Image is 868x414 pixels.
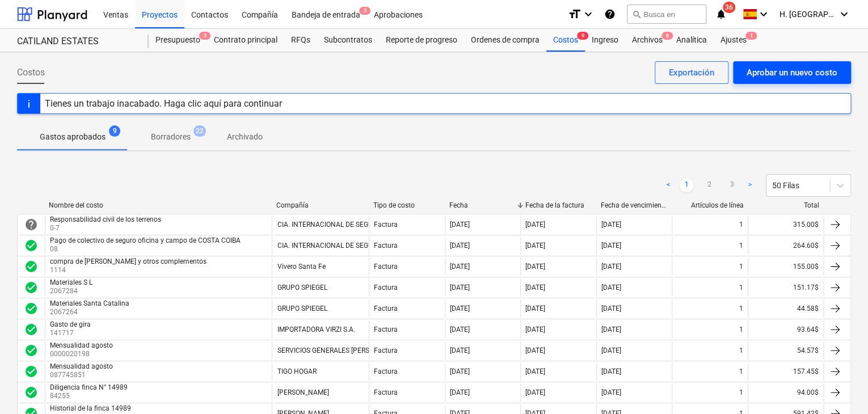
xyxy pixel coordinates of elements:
[748,278,823,297] div: 151.17$
[199,32,210,40] span: 3
[50,278,92,286] div: Materiales S L
[24,302,38,315] span: check_circle
[24,281,38,294] div: La factura fue aprobada
[374,305,398,312] div: Factura
[739,263,743,271] div: 1
[50,307,132,317] p: 2067264
[743,179,757,192] a: Next page
[601,242,621,250] div: [DATE]
[24,323,38,336] div: La factura fue aprobada
[748,320,823,339] div: 93.64$
[50,299,129,307] div: Materiales Santa Catalina
[374,221,398,229] div: Factura
[748,257,823,276] div: 155.00$
[601,201,668,209] div: Fecha de vencimiento
[632,10,641,19] span: search
[450,242,470,250] div: [DATE]
[277,242,381,250] div: CIA. INTERNACIONAL DE SEGURO
[546,29,585,52] div: Costos
[568,7,582,21] i: format_size
[24,365,38,378] div: La factura fue aprobada
[669,29,714,52] div: Analítica
[739,242,743,250] div: 1
[450,284,470,292] div: [DATE]
[374,347,398,354] div: Factura
[525,388,545,396] div: [DATE]
[17,66,45,79] span: Costos
[714,29,753,52] div: Ajustes
[601,284,621,292] div: [DATE]
[449,201,516,209] div: Fecha
[715,7,727,21] i: notifications
[149,29,207,52] div: Presupuesto
[277,221,381,229] div: CIA. INTERNACIONAL DE SEGURO
[50,236,241,244] div: Pago de colectivo de seguro oficina y campo de COSTA COIBA
[739,347,743,354] div: 1
[374,242,398,250] div: Factura
[24,323,38,336] span: check_circle
[525,221,545,229] div: [DATE]
[317,29,379,52] div: Subcontratos
[525,305,545,312] div: [DATE]
[837,7,851,21] i: keyboard_arrow_down
[627,5,706,24] button: Busca en
[24,239,38,252] span: check_circle
[277,367,316,375] div: TIGO HOGAR
[464,29,546,52] a: Ordenes de compra
[601,388,621,396] div: [DATE]
[24,260,38,273] div: La factura fue aprobada
[50,370,115,380] p: 087745851
[748,236,823,255] div: 264.60$
[374,263,398,271] div: Factura
[585,29,625,52] a: Ingreso
[661,179,675,192] a: Previous page
[277,305,327,312] div: GRUPO SPIEGEL
[739,284,743,292] div: 1
[277,263,325,271] div: Vivero Santa Fe
[24,344,38,357] span: check_circle
[739,367,743,375] div: 1
[525,263,545,271] div: [DATE]
[748,383,823,402] div: 94.00$
[739,326,743,333] div: 1
[661,32,673,40] span: 6
[625,29,669,52] a: Archivos6
[207,29,284,52] div: Contrato principal
[379,29,464,52] div: Reporte de progreso
[50,257,207,265] div: compra de [PERSON_NAME] y otros complementos
[725,179,739,192] a: Page 3
[739,221,743,229] div: 1
[24,281,38,294] span: check_circle
[757,7,770,21] i: keyboard_arrow_down
[193,125,206,137] span: 22
[601,305,621,312] div: [DATE]
[284,29,317,52] a: RFQs
[50,286,95,296] p: 2067284
[582,7,595,21] i: keyboard_arrow_down
[525,367,545,375] div: [DATE]
[450,347,470,354] div: [DATE]
[50,244,243,254] p: 08
[374,284,398,292] div: Factura
[277,388,328,396] div: [PERSON_NAME]
[625,29,669,52] div: Archivos
[450,221,470,229] div: [DATE]
[50,320,91,328] div: Gasto de gira
[50,391,130,401] p: 84255
[655,61,728,84] button: Exportación
[779,10,836,19] span: H. [GEOGRAPHIC_DATA]
[739,388,743,396] div: 1
[109,125,120,137] span: 9
[50,328,93,338] p: 141717
[680,179,693,192] a: Page 1 is your current page
[714,29,753,52] a: Ajustes1
[546,29,585,52] a: Costos9
[723,2,735,13] span: 36
[450,367,470,375] div: [DATE]
[525,242,545,250] div: [DATE]
[277,326,355,333] div: IMPORTADORA VIRZI S.A.
[24,239,38,252] div: La factura fue aprobada
[525,326,545,333] div: [DATE]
